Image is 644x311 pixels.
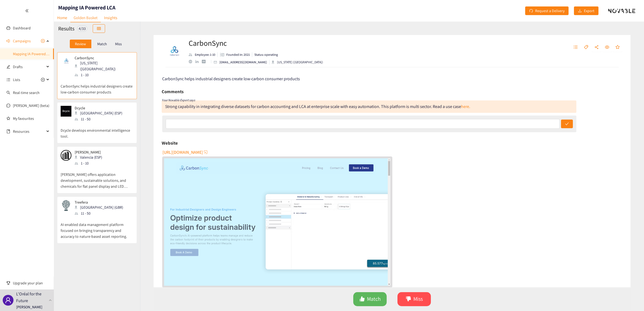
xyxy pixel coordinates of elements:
[25,9,29,13] span: double-left
[367,295,381,303] span: Match
[461,104,470,109] a: here.
[93,24,105,33] button: table
[13,113,50,124] a: My favourites
[97,42,107,46] p: Match
[77,25,87,32] div: 4 / 33
[16,291,47,304] p: L'Oréal for the Future
[61,166,133,189] p: [PERSON_NAME] offers application development, sustainable solutions, and chemicals for flat panel...
[578,9,582,13] span: download
[195,52,215,57] p: Employee: 1-10
[162,149,203,156] span: [URL][DOMAIN_NAME]
[164,158,390,286] a: website
[615,45,620,50] span: star
[61,78,133,95] p: CarbonSync helps industrial designers create low-carbon consumer products
[6,78,10,82] span: unordered-list
[535,8,565,14] span: Request a Delivery
[163,40,185,62] img: Company Logo
[165,104,470,109] div: Strong capability in integrating diverse datasets for carbon accounting and LCA at enterprise sca...
[61,106,71,117] img: Snapshot of the company's website
[592,43,601,52] button: share-alt
[101,13,120,22] a: Insights
[61,150,71,161] img: Snapshot of the company's website
[406,296,411,302] span: dislike
[218,52,252,57] li: Founded in year
[115,42,122,46] p: Miss
[41,78,45,82] span: plus-circle
[54,13,70,22] a: Home
[561,120,573,128] button: check
[75,56,130,60] p: CarbonSync
[529,9,533,13] span: redo
[75,150,102,154] p: [PERSON_NAME]
[16,304,42,310] p: [PERSON_NAME]
[75,110,126,116] div: [GEOGRAPHIC_DATA] (ESP)
[617,285,644,311] div: Widget de chat
[189,52,218,57] li: Employees
[58,4,115,11] h1: Mapping IA Powered LCA
[97,27,101,31] span: table
[75,210,126,216] div: 11 - 50
[162,139,178,147] h6: Website
[70,13,101,22] a: Golden Basket
[164,158,390,286] img: Snapshot of the Company's website
[13,74,20,85] span: Lists
[254,52,278,57] p: Status: operating
[565,122,569,126] span: check
[13,51,53,56] a: Mapping IA Powered LCA
[13,278,50,288] span: Upgrade your plan
[581,43,591,52] button: tag
[594,45,599,50] span: share-alt
[162,88,183,96] h6: Comments
[252,52,278,57] li: Status
[75,42,86,46] p: Review
[75,200,123,204] p: Treefera
[613,43,622,52] button: star
[13,103,49,108] a: [PERSON_NAME] (beta)
[5,297,11,303] span: user
[58,25,74,32] h2: Results
[61,200,71,211] img: Snapshot of the company's website
[75,116,126,122] div: 11 - 50
[162,98,195,102] i: Your Novable Expert says
[226,52,250,57] p: Founded in: 2021
[525,6,569,15] button: redoRequest a Delivery
[75,106,122,110] p: Dcycle
[13,26,31,30] a: Dashboard
[75,154,105,160] div: Valencia (ESP)
[6,65,10,69] span: edit
[584,45,588,50] span: tag
[353,292,387,306] button: likeMatch
[574,6,598,15] button: downloadExport
[413,295,423,303] span: Miss
[602,43,612,52] button: eye
[6,281,10,285] span: trophy
[571,43,580,52] button: unordered-list
[195,60,202,63] a: linkedin
[397,292,431,306] button: dislikeMiss
[75,72,133,78] div: 1 - 10
[573,45,578,50] span: unordered-list
[41,39,45,43] span: plus-circle
[61,216,133,239] p: AI-enabled data management platform focused on bringing transparency and accuracy to nature-based...
[13,90,40,95] a: Real-time search
[605,45,609,50] span: eye
[189,38,323,48] h2: CarbonSync
[617,285,644,311] iframe: Chat Widget
[13,61,45,72] span: Drafts
[6,39,10,43] span: sound
[61,122,133,139] p: Dcycle develops environmental intelligence tool.
[584,8,594,14] span: Export
[189,60,195,63] a: website
[61,56,71,67] img: Snapshot of the company's website
[75,60,133,72] div: [US_STATE] ([GEOGRAPHIC_DATA])
[359,296,365,302] span: like
[75,160,105,166] div: 1 - 10
[162,76,300,82] span: CarbonSync helps industrial designers create low-carbon consumer products
[13,126,45,137] span: Resources
[6,130,10,133] span: book
[162,148,208,156] button: [URL][DOMAIN_NAME]
[75,204,126,210] div: [GEOGRAPHIC_DATA] (GBR)
[219,60,267,65] p: [EMAIL_ADDRESS][DOMAIN_NAME]
[272,60,323,65] div: [US_STATE] ([GEOGRAPHIC_DATA])
[13,36,31,46] span: Campaigns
